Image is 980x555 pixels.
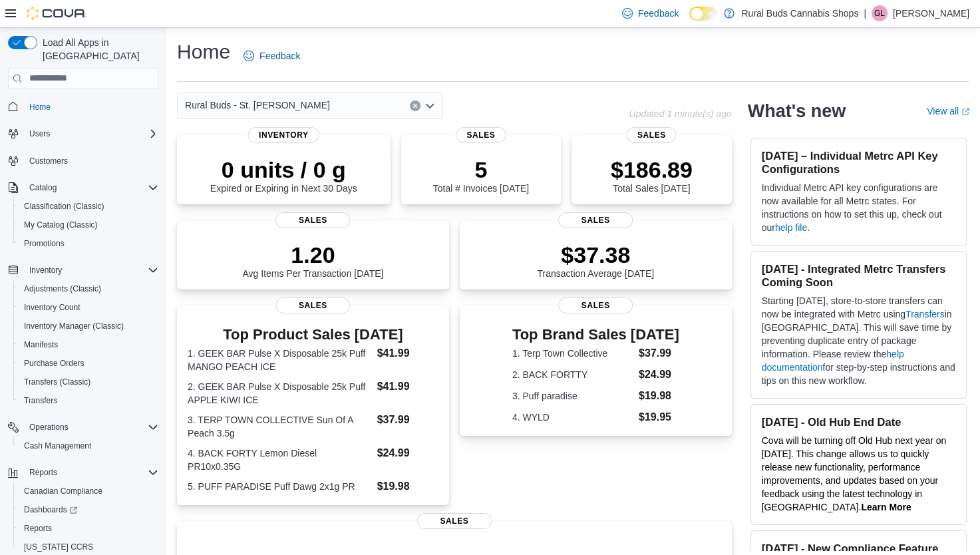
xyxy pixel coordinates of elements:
[24,201,104,212] span: Classification (Classic)
[861,502,911,512] a: Learn More
[259,49,300,63] span: Feedback
[24,152,158,169] span: Customers
[248,127,319,143] span: Inventory
[19,483,158,499] span: Canadian Compliance
[377,412,438,428] dd: $37.99
[19,502,82,518] a: Dashboards
[639,409,679,425] dd: $19.95
[864,5,866,21] p: |
[19,236,70,252] a: Promotions
[13,437,164,455] button: Cash Management
[872,5,888,21] div: Ginette Lucier
[24,464,63,480] button: Reports
[24,358,84,369] span: Purchase Orders
[24,126,55,142] button: Users
[558,297,633,313] span: Sales
[19,318,129,334] a: Inventory Manager (Classic)
[24,504,77,515] span: Dashboards
[24,283,101,294] span: Adjustments (Classic)
[24,486,102,496] span: Canadian Compliance
[24,441,91,451] span: Cash Management
[13,373,164,391] button: Transfers (Classic)
[762,149,955,176] h3: [DATE] – Individual Metrc API Key Configurations
[13,500,164,519] a: Dashboards
[13,391,164,410] button: Transfers
[748,100,846,122] h2: What's new
[3,151,164,170] button: Customers
[19,281,158,297] span: Adjustments (Classic)
[927,106,969,116] a: View allExternal link
[3,418,164,437] button: Operations
[762,435,947,512] span: Cova will be turning off Old Hub next year on [DATE]. This change allows us to quickly release ne...
[188,327,438,343] h3: Top Product Sales [DATE]
[24,220,98,230] span: My Catalog (Classic)
[24,180,62,196] button: Catalog
[24,98,158,115] span: Home
[689,21,690,21] span: Dark Mode
[13,354,164,373] button: Purchase Orders
[13,519,164,538] button: Reports
[3,97,164,116] button: Home
[19,198,158,214] span: Classification (Classic)
[19,502,158,518] span: Dashboards
[275,297,350,313] span: Sales
[13,216,164,234] button: My Catalog (Classic)
[24,321,124,331] span: Inventory Manager (Classic)
[433,156,529,183] p: 5
[19,318,158,334] span: Inventory Manager (Classic)
[762,415,955,429] h3: [DATE] - Old Hub End Date
[19,281,106,297] a: Adjustments (Classic)
[512,368,633,381] dt: 2. BACK FORTTY
[741,5,858,21] p: Rural Buds Cannabis Shops
[433,156,529,194] div: Total # Invoices [DATE]
[19,299,158,315] span: Inventory Count
[19,198,110,214] a: Classification (Classic)
[29,467,57,478] span: Reports
[3,463,164,482] button: Reports
[19,438,96,454] a: Cash Management
[961,108,969,116] svg: External link
[537,242,654,279] div: Transaction Average [DATE]
[19,337,63,353] a: Manifests
[639,345,679,361] dd: $37.99
[275,212,350,228] span: Sales
[19,520,57,536] a: Reports
[188,347,372,373] dt: 1. GEEK BAR Pulse X Disposable 25k Puff MANGO PEACH ICE
[3,178,164,197] button: Catalog
[24,262,158,278] span: Inventory
[19,217,103,233] a: My Catalog (Classic)
[512,389,633,403] dt: 3. Puff paradise
[19,520,158,536] span: Reports
[177,39,230,65] h1: Home
[19,355,158,371] span: Purchase Orders
[19,374,158,390] span: Transfers (Classic)
[29,422,69,433] span: Operations
[188,380,372,407] dt: 2. GEEK BAR Pulse X Disposable 25k Puff APPLE KIWI ICE
[24,542,93,552] span: [US_STATE] CCRS
[210,156,357,194] div: Expired or Expiring in Next 30 Days
[410,100,420,111] button: Clear input
[24,262,67,278] button: Inventory
[188,480,372,493] dt: 5. PUFF PARADISE Puff Dawg 2x1g PR
[24,419,74,435] button: Operations
[24,238,65,249] span: Promotions
[188,447,372,473] dt: 4. BACK FORTY Lemon Diesel PR10x0.35G
[558,212,633,228] span: Sales
[762,349,904,373] a: help documentation
[19,337,158,353] span: Manifests
[3,261,164,279] button: Inventory
[29,182,57,193] span: Catalog
[13,234,164,253] button: Promotions
[377,379,438,395] dd: $41.99
[188,413,372,440] dt: 3. TERP TOWN COLLECTIVE Sun Of A Peach 3.5g
[775,222,807,233] a: help file
[29,128,50,139] span: Users
[639,388,679,404] dd: $19.98
[19,393,63,409] a: Transfers
[19,539,98,555] a: [US_STATE] CCRS
[24,126,158,142] span: Users
[19,393,158,409] span: Transfers
[13,197,164,216] button: Classification (Classic)
[627,127,677,143] span: Sales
